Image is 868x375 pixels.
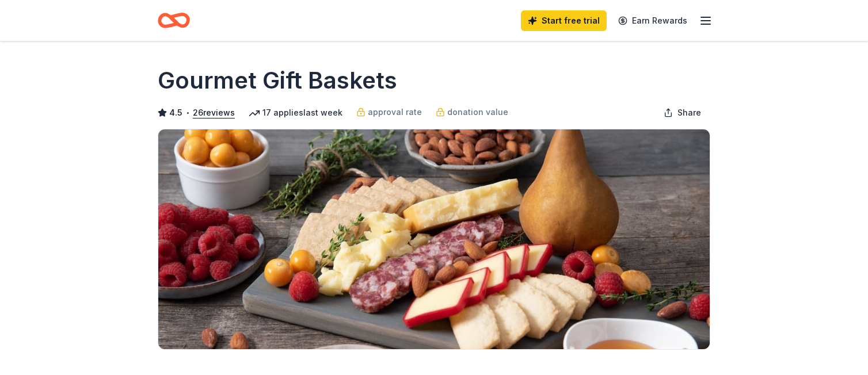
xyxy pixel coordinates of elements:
span: • [186,108,190,117]
button: Share [654,101,710,124]
a: Home [158,7,190,34]
a: Start free trial [521,10,607,31]
button: 26reviews [193,106,235,120]
a: Earn Rewards [611,10,694,31]
span: Share [677,106,701,120]
a: donation value [436,105,508,119]
a: approval rate [356,105,422,119]
h1: Gourmet Gift Baskets [158,64,397,97]
span: donation value [447,105,508,119]
span: approval rate [368,105,422,119]
img: Image for Gourmet Gift Baskets [158,129,710,349]
span: 4.5 [169,106,182,120]
div: 17 applies last week [249,106,342,120]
